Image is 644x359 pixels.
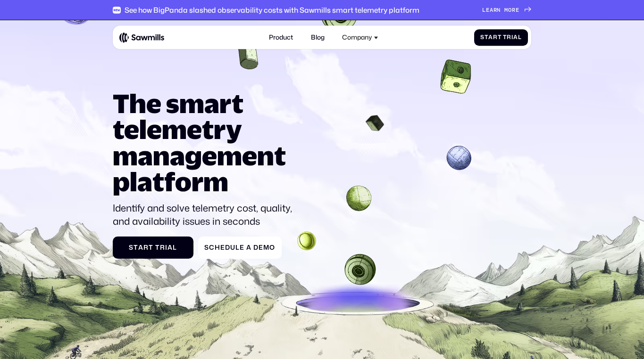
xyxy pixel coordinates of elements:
[306,29,329,46] a: Blog
[113,202,300,228] p: Identify and solve telemetry cost, quality, and availability issues in seconds
[240,244,244,251] span: e
[493,34,498,41] span: r
[253,244,259,251] span: D
[198,237,282,259] a: ScheduleaDemo
[259,244,263,251] span: e
[138,244,143,251] span: a
[113,90,300,194] h1: The smart telemetry management platform
[497,7,501,13] span: n
[230,244,235,251] span: u
[507,34,511,41] span: r
[220,244,225,251] span: e
[143,244,149,251] span: r
[503,34,507,41] span: T
[488,34,493,41] span: a
[149,244,153,251] span: t
[512,7,516,13] span: r
[498,34,502,41] span: t
[513,34,518,41] span: a
[508,7,512,13] span: o
[511,34,513,41] span: i
[342,33,372,41] div: Company
[165,244,167,251] span: i
[337,29,383,46] div: Company
[160,244,165,251] span: r
[474,29,528,46] a: StartTrial
[235,244,240,251] span: l
[129,244,134,251] span: S
[215,244,220,251] span: h
[113,237,193,259] a: StartTrial
[485,34,488,41] span: t
[167,244,173,251] span: a
[482,7,531,13] a: Learnmore
[263,244,269,251] span: m
[480,34,485,41] span: S
[493,7,497,13] span: r
[155,244,160,251] span: T
[490,7,493,13] span: a
[225,244,230,251] span: d
[504,7,508,13] span: m
[516,7,519,13] span: e
[518,34,522,41] span: l
[125,6,419,14] div: See how BigPanda slashed observability costs with Sawmills smart telemetry platform
[209,244,215,251] span: c
[264,29,298,46] a: Product
[204,244,209,251] span: S
[269,244,275,251] span: o
[486,7,490,13] span: e
[246,244,251,251] span: a
[134,244,138,251] span: t
[173,244,177,251] span: l
[482,7,486,13] span: L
